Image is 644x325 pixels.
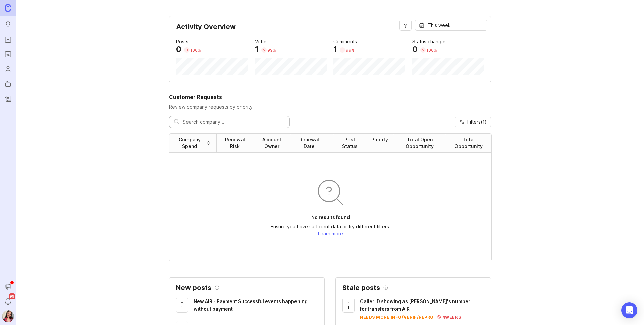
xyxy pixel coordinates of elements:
[314,176,346,208] img: svg+xml;base64,PHN2ZyB3aWR0aD0iOTYiIGhlaWdodD0iOTYiIGZpbGw9Im5vbmUiIHhtbG5zPSJodHRwOi8vd3d3LnczLm...
[476,22,487,28] svg: toggle icon
[621,302,637,318] div: Open Intercom Messenger
[455,117,491,127] button: Filters(1)
[2,34,14,46] a: Portal
[347,305,350,311] span: 1
[222,136,248,150] div: Renewal Risk
[481,119,487,125] span: ( 1 )
[412,38,447,45] div: Status changes
[176,23,484,35] div: Activity Overview
[371,136,388,143] div: Priority
[346,47,355,53] div: 99 %
[271,223,390,230] p: Ensure you have sufficient data or try different filters.
[360,298,470,312] span: Caller ID showing as [PERSON_NAME]'s number for transfers from AIR
[333,45,337,53] div: 1
[5,4,11,12] img: Canny Home
[412,45,418,53] div: 0
[194,298,318,314] a: New AIR - Payment Successful events happening without payment
[2,310,14,322] img: Zuleica Garcia
[2,19,14,31] a: Ideas
[467,119,487,125] span: Filters
[255,38,268,45] div: Votes
[2,63,14,75] a: Users
[176,38,189,45] div: Posts
[183,118,285,126] input: Search company...
[426,47,437,53] div: 100 %
[169,104,491,110] p: Review company requests by priority
[176,284,211,291] h2: New posts
[190,47,201,53] div: 100 %
[267,47,276,53] div: 99 %
[194,298,308,312] span: New AIR - Payment Successful events happening without payment
[255,45,259,53] div: 1
[2,295,14,308] button: Notifications
[437,315,441,319] img: svg+xml;base64,PHN2ZyB3aWR0aD0iMTEiIGhlaWdodD0iMTEiIGZpbGw9Im5vbmUiIHhtbG5zPSJodHRwOi8vd3d3LnczLm...
[342,298,355,313] button: 1
[9,293,15,299] span: 99
[169,93,491,101] h2: Customer Requests
[441,314,461,320] div: 4 weeks
[333,38,357,45] div: Comments
[360,298,484,320] a: Caller ID showing as [PERSON_NAME]'s number for transfers from AIRneeds more info/verif/repro4weeks
[2,93,14,105] a: Changelog
[176,45,181,53] div: 0
[2,78,14,90] a: Autopilot
[339,136,361,150] div: Post Status
[176,298,188,313] button: 1
[311,214,350,221] p: No results found
[342,284,380,291] h2: Stale posts
[360,314,434,320] div: needs more info/verif/repro
[399,136,440,150] div: Total Open Opportunity
[181,305,183,311] span: 1
[296,136,322,150] div: Renewal Date
[451,136,486,150] div: Total Opportunity
[318,231,343,236] a: Learn more
[258,136,285,150] div: Account Owner
[2,281,14,293] button: Announcements
[428,21,451,29] div: This week
[2,48,14,60] a: Roadmaps
[175,136,205,150] div: Company Spend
